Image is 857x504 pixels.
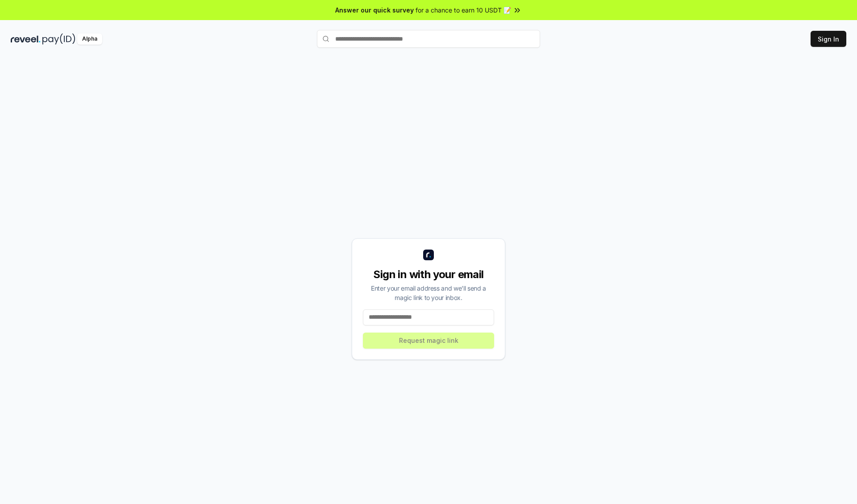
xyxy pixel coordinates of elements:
span: for a chance to earn 10 USDT 📝 [416,5,511,15]
img: logo_small [423,250,434,260]
span: Answer our quick survey [335,5,414,15]
div: Sign in with your email [363,267,494,282]
button: Sign In [811,31,846,47]
img: reveel_dark [11,33,41,45]
div: Alpha [77,33,102,45]
img: pay_id [42,33,75,45]
div: Enter your email address and we’ll send a magic link to your inbox. [363,283,494,302]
